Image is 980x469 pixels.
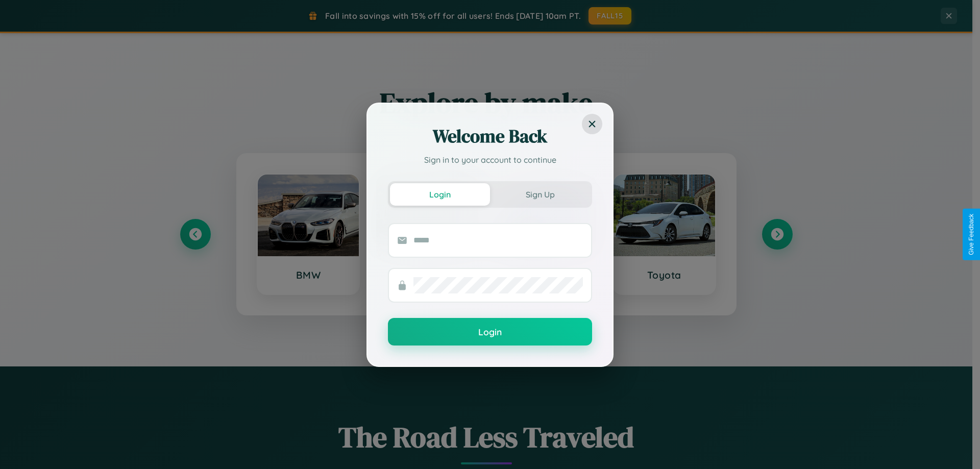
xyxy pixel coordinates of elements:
button: Login [390,183,490,206]
button: Login [388,318,592,345]
p: Sign in to your account to continue [388,154,592,166]
button: Sign Up [490,183,590,206]
h2: Welcome Back [388,124,592,149]
div: Give Feedback [968,214,975,255]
